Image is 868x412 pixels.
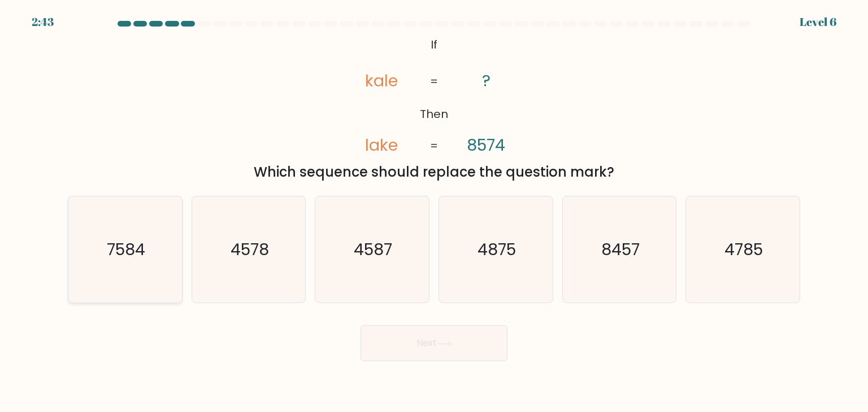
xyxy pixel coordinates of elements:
div: Level 6 [800,14,836,30]
tspan: 8574 [467,134,505,156]
div: 2:43 [32,14,54,30]
tspan: lake [366,134,398,156]
tspan: Then [420,106,448,122]
tspan: = [430,138,438,154]
text: 4578 [231,238,269,261]
text: 4587 [354,238,393,261]
tspan: kale [366,69,398,92]
div: Which sequence should replace the question mark? [75,162,793,182]
text: 8457 [601,238,640,261]
tspan: = [430,73,438,89]
svg: @import url('[URL][DOMAIN_NAME]); [333,34,535,157]
text: 4875 [478,238,516,261]
text: 7584 [107,238,145,261]
text: 4785 [724,238,763,261]
tspan: ? [482,69,491,92]
tspan: If [431,37,437,52]
button: Next [361,325,507,361]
